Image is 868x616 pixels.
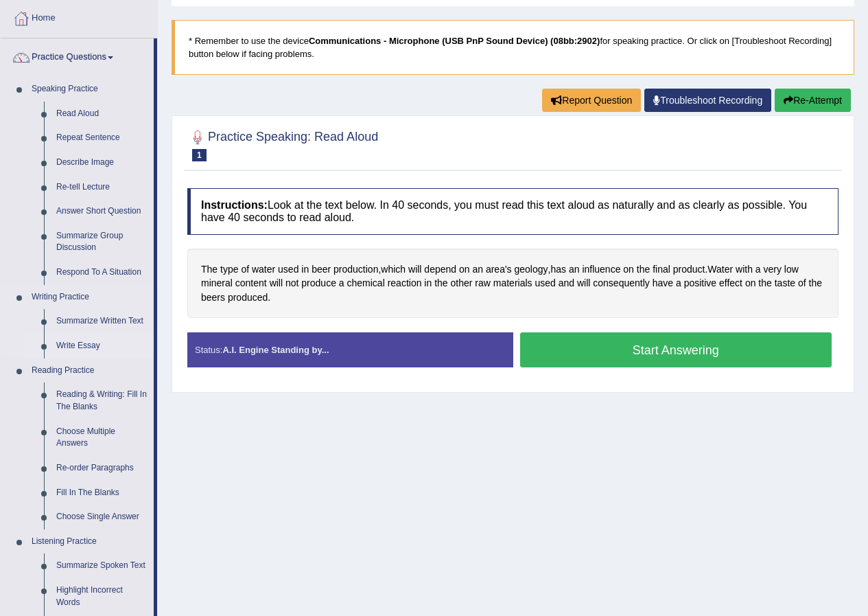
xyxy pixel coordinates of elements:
[50,420,154,456] a: Choose Multiple Answers
[736,262,753,277] span: Click to see word definition
[333,262,378,277] span: Click to see word definition
[623,262,634,277] span: Click to see word definition
[745,276,756,290] span: Click to see word definition
[542,89,641,112] button: Report Question
[201,199,268,211] b: Instructions:
[577,276,590,290] span: Click to see word definition
[25,358,154,383] a: Reading Practice
[644,89,771,112] a: Troubleshoot Recording
[50,309,154,334] a: Summarize Written Text
[228,290,268,305] span: Click to see word definition
[758,276,771,290] span: Click to see word definition
[192,149,207,161] span: 1
[278,262,298,277] span: Click to see word definition
[25,77,154,102] a: Speaking Practice
[252,262,275,277] span: Click to see word definition
[515,262,548,277] span: Click to see word definition
[486,262,512,277] span: Click to see word definition
[50,578,154,615] a: Highlight Incorrect Words
[637,262,650,277] span: Click to see word definition
[408,262,421,277] span: Click to see word definition
[472,262,483,277] span: Click to see word definition
[653,262,670,277] span: Click to see word definition
[241,262,249,277] span: Click to see word definition
[222,345,329,355] strong: A.I. Engine Standing by...
[50,334,154,358] a: Write Essay
[775,276,795,290] span: Click to see word definition
[424,276,432,290] span: Click to see word definition
[775,89,851,112] button: Re-Attempt
[50,554,154,578] a: Summarize Spoken Text
[434,276,447,290] span: Click to see word definition
[809,276,822,290] span: Click to see word definition
[220,262,238,277] span: Click to see word definition
[707,262,733,277] span: Click to see word definition
[798,276,806,290] span: Click to see word definition
[347,276,385,290] span: Click to see word definition
[50,456,154,481] a: Re-order Paragraphs
[50,505,154,529] a: Choose Single Answer
[25,529,154,554] a: Listening Practice
[50,126,154,150] a: Repeat Sentence
[424,262,456,277] span: Click to see word definition
[50,199,154,224] a: Answer Short Question
[309,36,600,46] b: Communications - Microphone (USB PnP Sound Device) (08bb:2902)
[201,290,225,305] span: Click to see word definition
[653,276,673,290] span: Click to see word definition
[493,276,532,290] span: Click to see word definition
[201,276,233,290] span: Click to see word definition
[25,285,154,310] a: Writing Practice
[50,481,154,505] a: Fill In The Blanks
[187,332,513,367] div: Status:
[301,276,336,290] span: Click to see word definition
[676,276,681,290] span: Click to see word definition
[520,332,832,367] button: Start Answering
[339,276,344,290] span: Click to see word definition
[235,276,267,290] span: Click to see word definition
[50,260,154,285] a: Respond To A Situation
[475,276,491,290] span: Click to see word definition
[187,188,838,234] h4: Look at the text below. In 40 seconds, you must read this text aloud as naturally and as clearly ...
[755,262,761,277] span: Click to see word definition
[201,262,218,277] span: Click to see word definition
[451,276,473,290] span: Click to see word definition
[388,276,422,290] span: Click to see word definition
[673,262,705,277] span: Click to see word definition
[784,262,799,277] span: Click to see word definition
[582,262,620,277] span: Click to see word definition
[270,276,283,290] span: Click to see word definition
[50,383,154,419] a: Reading & Writing: Fill In The Blanks
[301,262,309,277] span: Click to see word definition
[285,276,298,290] span: Click to see word definition
[535,276,555,290] span: Click to see word definition
[1,38,154,73] a: Practice Questions
[569,262,580,277] span: Click to see word definition
[459,262,470,277] span: Click to see word definition
[187,249,838,319] div: , , . .
[559,276,574,290] span: Click to see word definition
[50,224,154,260] a: Summarize Group Discussion
[764,262,782,277] span: Click to see word definition
[50,102,154,126] a: Read Aloud
[50,150,154,175] a: Describe Image
[719,276,742,290] span: Click to see word definition
[187,127,378,161] h2: Practice Speaking: Read Aloud
[684,276,716,290] span: Click to see word definition
[381,262,406,277] span: Click to see word definition
[172,20,854,75] blockquote: * Remember to use the device for speaking practice. Or click on [Troubleshoot Recording] button b...
[550,262,566,277] span: Click to see word definition
[312,262,331,277] span: Click to see word definition
[50,175,154,200] a: Re-tell Lecture
[593,276,650,290] span: Click to see word definition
